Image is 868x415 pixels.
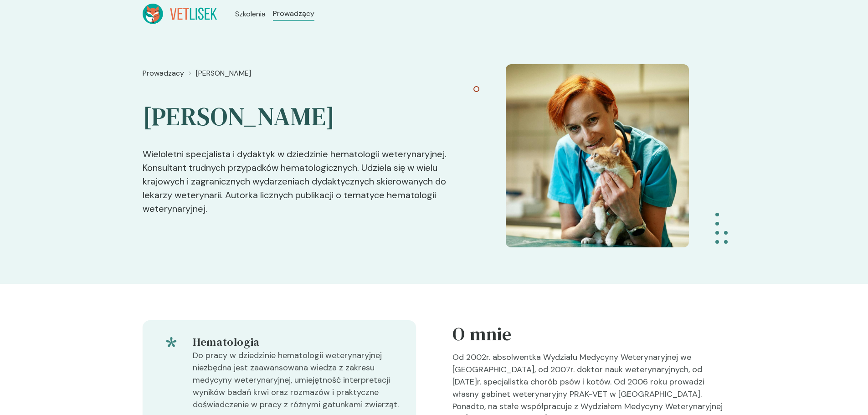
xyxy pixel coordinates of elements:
a: [PERSON_NAME] [196,68,251,79]
h5: O mnie [452,320,726,348]
a: Prowadzący [273,8,314,19]
h2: [PERSON_NAME] [143,82,460,133]
p: Wieloletni specjalista i dydaktyk w dziedzinie hematologii weterynaryjnej. Konsultant trudnych pr... [143,133,460,215]
img: 65a043ef7a5e8b1120d575b1_WhatsAppImage2023-08-14at09.30.26-3-.jpeg [506,64,689,247]
a: Prowadzacy [143,68,184,79]
h5: Hematologia [193,335,408,349]
a: Szkolenia [235,9,266,20]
